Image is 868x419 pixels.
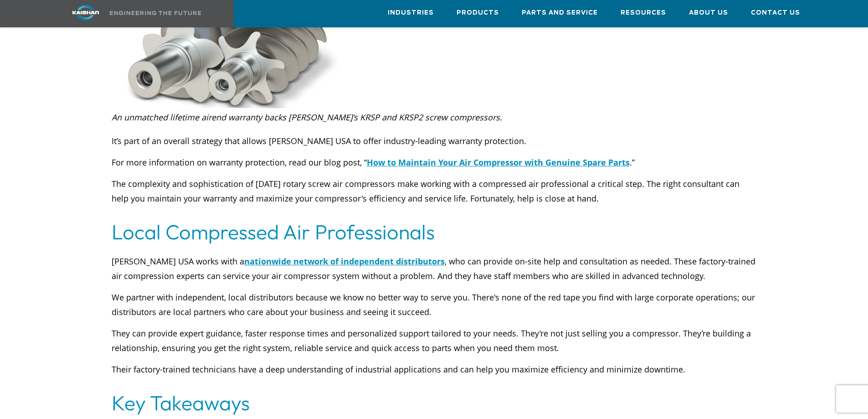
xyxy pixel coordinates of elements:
[51,5,120,21] img: kaishan logo
[112,112,502,123] i: An unmatched lifetime airend warranty backs [PERSON_NAME]’s KRSP and KRSP2 screw compressors.
[522,8,598,18] span: Parts and Service
[388,8,434,18] span: Industries
[367,157,630,168] a: How to Maintain Your Air Compressor with Genuine Spare Parts
[621,8,666,18] span: Resources
[388,0,434,25] a: Industries
[751,8,800,18] span: Contact Us
[112,155,757,170] p: For more information on warranty protection, read our blog post, “ .”
[110,11,201,15] img: Engineering the future
[112,219,757,245] h2: Local Compressed Air Professionals
[621,0,666,25] a: Resources
[112,254,757,283] p: [PERSON_NAME] USA works with a , who can provide on-site help and consultation as needed. These f...
[112,134,757,148] p: It’s part of an overall strategy that allows [PERSON_NAME] USA to offer industry-leading warranty...
[457,0,499,25] a: Products
[689,0,728,25] a: About Us
[751,0,800,25] a: Contact Us
[689,8,728,18] span: About Us
[112,326,757,355] p: They can provide expert guidance, faster response times and personalized support tailored to your...
[112,390,757,416] h2: Key Takeaways
[112,290,757,319] p: We partner with independent, local distributors because we know no better way to serve you. There...
[457,8,499,18] span: Products
[112,362,757,377] p: Their factory-trained technicians have a deep understanding of industrial applications and can he...
[522,0,598,25] a: Parts and Service
[244,256,445,267] a: nationwide network of independent distributors
[112,176,757,206] p: The complexity and sophistication of [DATE] rotary screw air compressors make working with a comp...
